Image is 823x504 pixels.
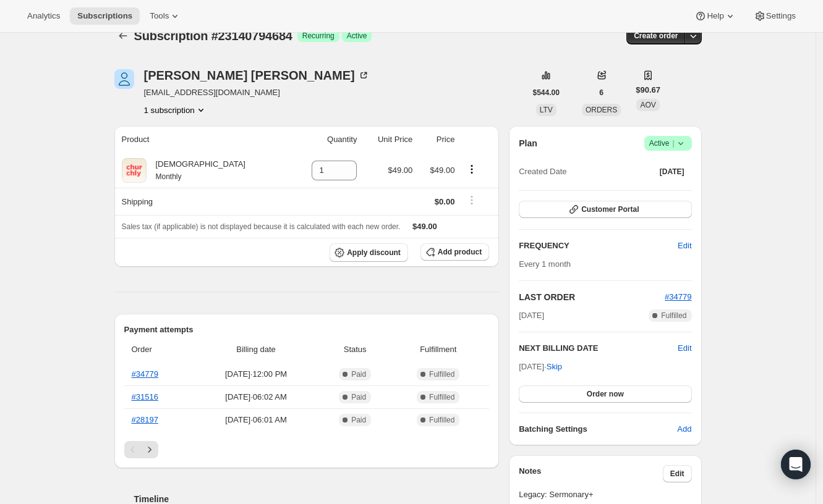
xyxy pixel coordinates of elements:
a: #31516 [132,392,158,401]
span: $49.00 [430,166,455,175]
span: Apply discount [347,248,401,258]
a: #34779 [665,292,691,301]
span: Help [707,11,723,21]
th: Product [114,126,292,153]
span: Edit [678,240,691,252]
h2: Payment attempts [124,324,490,336]
span: $49.00 [388,166,413,175]
button: Product actions [144,104,207,116]
span: Analytics [27,11,60,21]
div: [DEMOGRAPHIC_DATA] [147,158,245,183]
span: Fulfillment [394,343,482,356]
button: Skip [539,357,569,377]
span: Paid [351,392,366,402]
a: #34779 [132,369,158,379]
span: [DATE] [519,309,544,322]
div: Open Intercom Messenger [781,450,811,479]
span: [DATE] · [519,362,562,371]
span: Subscription #23140794684 [134,29,292,43]
button: Analytics [20,7,67,25]
button: Next [141,441,158,458]
th: Price [416,126,458,153]
span: LTV [540,106,553,114]
span: Order now [587,389,624,399]
button: #34779 [665,291,691,303]
a: #28197 [132,415,158,424]
span: | [672,138,674,148]
span: 6 [599,88,603,98]
button: Edit [663,465,692,482]
button: Product actions [462,162,482,176]
span: Created Date [519,166,566,178]
button: $544.00 [526,84,567,101]
span: Edit [670,469,684,479]
span: Scott M Roth [114,69,134,89]
h2: LAST ORDER [519,291,665,303]
span: AOV [640,101,655,109]
span: Sales tax (if applicable) is not displayed because it is calculated with each new order. [122,222,401,231]
span: Add [677,423,691,435]
small: Monthly [156,172,182,181]
span: $49.00 [412,222,437,231]
button: Apply discount [330,243,408,262]
span: [DATE] · 06:01 AM [197,414,315,426]
button: 6 [592,84,611,101]
h2: NEXT BILLING DATE [519,342,678,355]
span: Active [347,31,367,41]
span: Subscriptions [77,11,132,21]
span: Fulfilled [429,369,454,379]
button: Settings [746,7,803,25]
span: Fulfilled [661,311,686,321]
span: Skip [547,361,562,373]
span: Paid [351,369,366,379]
span: Add product [438,247,482,257]
span: ORDERS [586,106,617,114]
h2: Plan [519,137,537,149]
th: Unit Price [360,126,416,153]
span: [DATE] · 06:02 AM [197,391,315,403]
button: Tools [142,7,189,25]
span: Legacy: Sermonary+ [519,489,691,501]
span: [EMAIL_ADDRESS][DOMAIN_NAME] [144,86,370,99]
button: Subscriptions [70,7,140,25]
span: Active [649,137,687,149]
span: Fulfilled [429,415,454,425]
span: $90.67 [636,84,660,96]
span: Fulfilled [429,392,454,402]
button: Edit [678,342,691,355]
th: Shipping [114,188,292,215]
span: Paid [351,415,366,425]
h2: FREQUENCY [519,240,678,252]
button: [DATE] [652,163,692,180]
div: [PERSON_NAME] [PERSON_NAME] [144,69,370,82]
button: Subscriptions [114,27,132,44]
span: [DATE] [660,167,684,177]
img: product img [122,158,147,183]
button: Edit [670,236,699,256]
span: $0.00 [435,197,455,206]
span: Recurring [302,31,335,41]
button: Add [670,419,699,439]
nav: Pagination [124,441,490,458]
button: Add product [420,243,489,261]
span: Every 1 month [519,259,571,269]
span: Settings [766,11,796,21]
span: Status [323,343,387,356]
h3: Notes [519,465,663,482]
button: Order now [519,385,691,403]
span: Billing date [197,343,315,356]
span: Create order [634,31,678,41]
span: [DATE] · 12:00 PM [197,368,315,380]
h6: Batching Settings [519,423,677,435]
span: $544.00 [533,88,560,98]
th: Order [124,336,194,363]
span: Tools [150,11,169,21]
button: Create order [626,27,685,44]
span: Customer Portal [581,204,639,214]
button: Customer Portal [519,201,691,218]
button: Shipping actions [462,193,482,207]
th: Quantity [292,126,361,153]
button: Help [687,7,743,25]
